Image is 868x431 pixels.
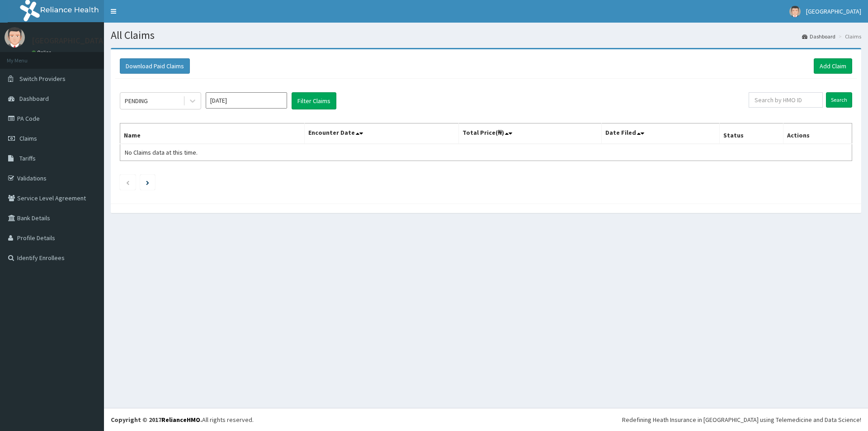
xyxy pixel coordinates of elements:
strong: Copyright © 2017 . [111,416,202,424]
button: Filter Claims [292,92,336,109]
footer: All rights reserved. [104,408,868,431]
a: Add Claim [814,58,852,74]
button: Download Paid Claims [120,58,190,74]
a: Previous page [126,178,130,186]
span: Switch Providers [19,75,66,83]
a: RelianceHMO [161,416,200,424]
img: User Image [789,6,801,17]
th: Status [719,123,783,144]
span: Tariffs [19,154,36,162]
a: Dashboard [802,33,835,40]
th: Actions [783,123,852,144]
img: User Image [5,27,25,47]
div: Redefining Heath Insurance in [GEOGRAPHIC_DATA] using Telemedicine and Data Science! [622,415,861,424]
input: Select Month and Year [206,92,287,109]
span: Claims [19,134,37,142]
a: Online [32,49,53,56]
span: [GEOGRAPHIC_DATA] [806,7,861,15]
p: [GEOGRAPHIC_DATA] [32,37,106,45]
h1: All Claims [111,29,861,41]
input: Search by HMO ID [749,92,823,108]
th: Name [120,123,305,144]
th: Total Price(₦) [458,123,601,144]
input: Search [826,92,852,108]
th: Encounter Date [304,123,458,144]
span: No Claims data at this time. [125,148,198,156]
div: PENDING [125,96,148,105]
span: Dashboard [19,95,49,103]
a: Next page [146,178,149,186]
li: Claims [836,33,861,40]
th: Date Filed [601,123,719,144]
